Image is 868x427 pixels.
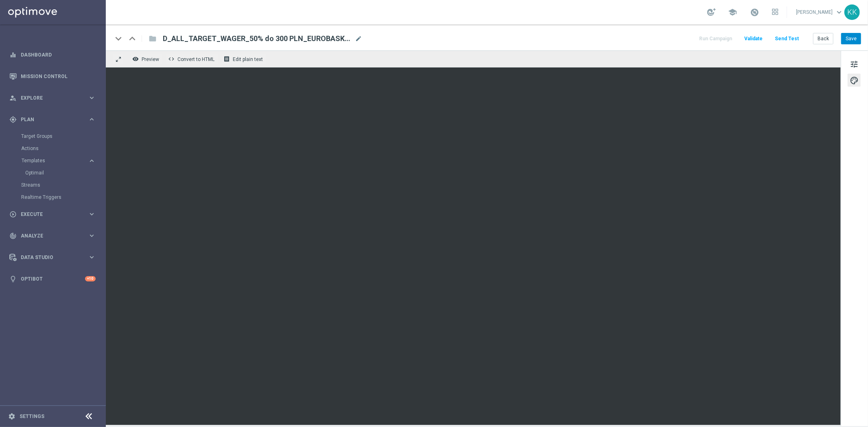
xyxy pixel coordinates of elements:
button: Send Test [774,33,800,44]
div: Explore [9,94,88,102]
button: equalizer Dashboard [9,52,96,58]
span: school [728,8,737,17]
span: tune [850,59,859,70]
span: code [168,56,175,62]
button: Validate [743,33,764,44]
div: Mission Control [9,65,96,87]
i: equalizer [9,51,17,59]
a: Mission Control [21,65,96,87]
a: Streams [21,182,85,188]
button: code Convert to HTML [166,54,218,64]
i: play_circle_outline [9,211,17,218]
span: Analyze [21,233,88,238]
a: Target Groups [21,133,85,139]
span: Convert to HTML [177,57,214,62]
i: keyboard_arrow_right [88,157,96,165]
i: keyboard_arrow_right [88,232,96,240]
i: lightbulb [9,275,17,283]
i: track_changes [9,232,17,240]
button: Mission Control [9,73,96,80]
div: Streams [21,179,105,191]
a: [PERSON_NAME]keyboard_arrow_down [795,6,844,18]
div: Optimail [25,167,105,179]
div: +10 [85,276,96,281]
span: Validate [744,36,763,41]
span: Data Studio [21,255,88,260]
button: Data Studio keyboard_arrow_right [9,254,96,261]
div: Optibot [9,268,96,290]
a: Dashboard [21,44,96,65]
span: D_ALL_TARGET_WAGER_50% do 300 PLN_EUROBASKET_280825 [163,34,352,44]
button: person_search Explore keyboard_arrow_right [9,95,96,101]
button: track_changes Analyze keyboard_arrow_right [9,233,96,239]
button: palette [848,74,861,87]
i: keyboard_arrow_right [88,253,96,261]
span: Execute [21,212,88,217]
button: Save [841,33,861,44]
div: Target Groups [21,130,105,142]
i: remove_red_eye [132,56,139,62]
div: Templates [22,158,88,163]
i: gps_fixed [9,116,17,123]
button: receipt Edit plain text [221,54,267,64]
span: mode_edit [355,35,362,42]
div: Realtime Triggers [21,191,105,203]
button: remove_red_eye Preview [130,54,163,64]
button: gps_fixed Plan keyboard_arrow_right [9,116,96,123]
span: palette [850,75,859,86]
div: Execute [9,211,88,218]
div: Plan [9,116,88,123]
div: Templates [21,155,105,179]
a: Realtime Triggers [21,194,85,200]
button: lightbulb Optibot +10 [9,276,96,282]
i: keyboard_arrow_right [88,115,96,123]
div: Data Studio [9,254,88,261]
a: Optimail [25,170,85,176]
div: Analyze [9,232,88,240]
i: keyboard_arrow_right [88,210,96,218]
i: settings [8,413,15,420]
span: keyboard_arrow_down [835,8,844,17]
span: Plan [21,117,88,122]
span: Edit plain text [233,57,263,62]
a: Settings [20,414,44,419]
i: receipt [223,56,230,62]
button: Back [813,33,833,44]
span: Preview [142,57,159,62]
div: Actions [21,142,105,155]
span: Templates [22,158,80,163]
button: tune [848,57,861,70]
a: Actions [21,145,85,152]
div: KK [844,4,860,20]
span: Explore [21,96,88,100]
button: play_circle_outline Execute keyboard_arrow_right [9,211,96,218]
a: Optibot [21,268,85,290]
button: Templates keyboard_arrow_right [21,157,96,164]
i: keyboard_arrow_right [88,94,96,102]
i: person_search [9,94,17,102]
div: Dashboard [9,44,96,65]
